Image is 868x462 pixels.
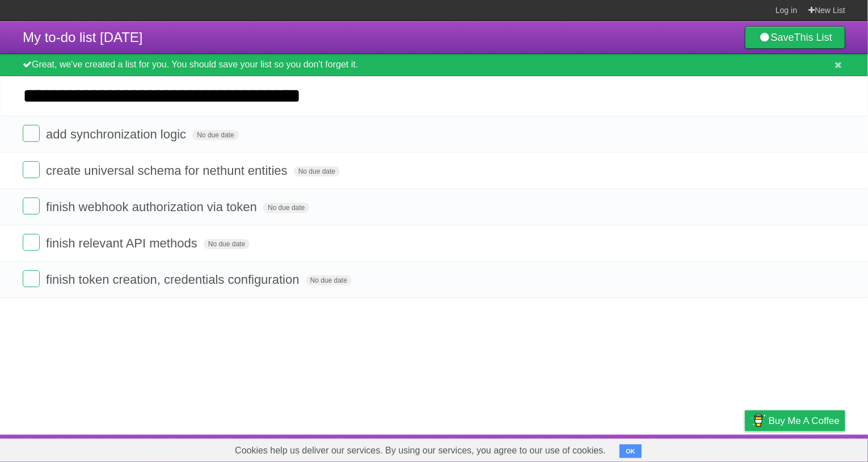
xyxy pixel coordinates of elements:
a: Terms [692,438,717,459]
label: Done [23,270,40,287]
span: My to-do list [DATE] [23,30,143,45]
span: No due date [306,275,352,285]
a: Buy me a coffee [745,410,845,431]
button: OK [620,444,642,458]
span: No due date [294,166,340,177]
label: Done [23,198,40,215]
span: No due date [204,239,250,249]
label: Done [23,125,40,142]
span: finish relevant API methods [46,236,200,250]
a: Suggest a feature [774,438,845,459]
span: No due date [263,203,309,213]
span: finish token creation, credentials configuration [46,272,302,287]
span: finish webhook authorization via token [46,200,260,214]
label: Done [23,234,40,251]
a: About [594,438,618,459]
span: Buy me a coffee [769,411,840,431]
label: Done [23,161,40,178]
b: This List [794,32,832,43]
span: create universal schema for nethunt entities [46,163,290,178]
img: Buy me a coffee [751,411,766,430]
a: Developers [631,438,677,459]
span: add synchronization logic [46,127,189,141]
span: No due date [192,130,238,140]
a: Privacy [730,438,760,459]
a: SaveThis List [745,26,845,49]
span: Cookies help us deliver our services. By using our services, you agree to our use of cookies. [224,439,617,462]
